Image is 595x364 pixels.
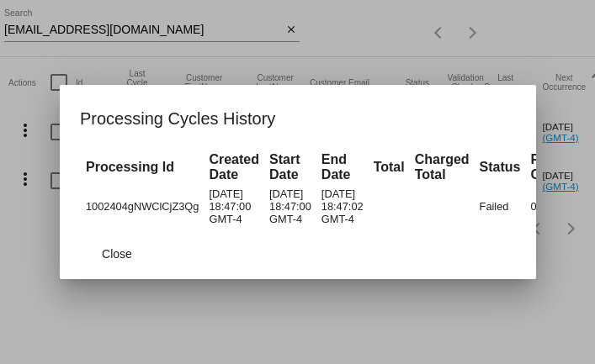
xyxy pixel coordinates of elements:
button: Close dialog [80,239,154,269]
h1: Processing Cycles History [80,105,516,132]
th: Retry Count [526,150,573,184]
td: Failed [475,186,524,227]
td: 1002404gNWClCjZ3Qg [82,186,203,227]
th: Charged Total [410,150,473,184]
td: [DATE] 18:47:00 GMT-4 [265,186,316,227]
th: Created Date [205,150,263,184]
th: Total [369,150,408,184]
td: [DATE] 18:47:00 GMT-4 [205,186,263,227]
th: Processing Id [82,150,203,184]
th: End Date [317,150,368,184]
td: 0 [526,186,573,227]
th: Status [475,150,524,184]
th: Start Date [265,150,316,184]
span: Close [102,247,132,261]
td: [DATE] 18:47:02 GMT-4 [317,186,368,227]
